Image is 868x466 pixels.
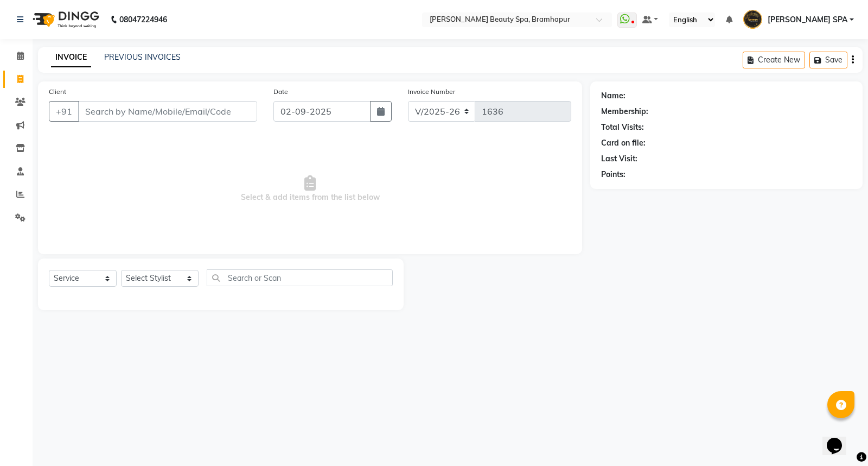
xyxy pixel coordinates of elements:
button: Save [809,52,847,68]
a: INVOICE [51,48,91,67]
img: logo [28,4,102,35]
label: Client [49,87,66,97]
div: Membership: [601,106,648,117]
b: 08047224946 [119,4,167,35]
input: Search by Name/Mobile/Email/Code [78,101,257,122]
label: Date [273,87,288,97]
a: PREVIOUS INVOICES [104,52,181,62]
button: +91 [49,101,79,122]
iframe: chat widget [822,423,857,455]
span: Select & add items from the list below [49,135,571,243]
img: ANANYA SPA [743,10,762,29]
div: Card on file: [601,137,646,149]
label: Invoice Number [408,87,455,97]
span: [PERSON_NAME] SPA [768,14,847,26]
div: Points: [601,169,626,180]
div: Last Visit: [601,153,637,165]
div: Total Visits: [601,122,644,133]
button: Create New [743,52,805,68]
input: Search or Scan [207,269,393,286]
div: Name: [601,90,626,102]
